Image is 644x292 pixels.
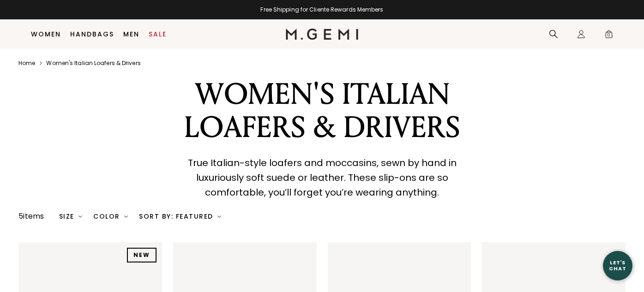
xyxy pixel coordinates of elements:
[31,30,61,38] a: Women
[149,30,167,38] a: Sale
[70,30,114,38] a: Handbags
[151,78,494,144] div: WOMEN'S ITALIAN LOAFERS & DRIVERS
[188,156,457,199] span: True Italian-style loafers and moccasins, sewn by hand in luxuriously soft suede or leather. Thes...
[93,213,128,220] div: Color
[217,215,221,218] img: chevron-down.svg
[139,213,221,220] div: Sort By: Featured
[127,248,156,262] div: NEW
[78,215,82,218] img: chevron-down.svg
[124,215,128,218] img: chevron-down.svg
[123,30,139,38] a: Men
[604,31,614,41] span: 0
[603,260,632,271] div: Let's Chat
[18,60,35,67] a: Home
[46,60,140,67] a: Women's italian loafers & drivers
[59,213,83,220] div: Size
[286,29,358,40] img: M.Gemi
[18,211,44,222] div: 5 items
